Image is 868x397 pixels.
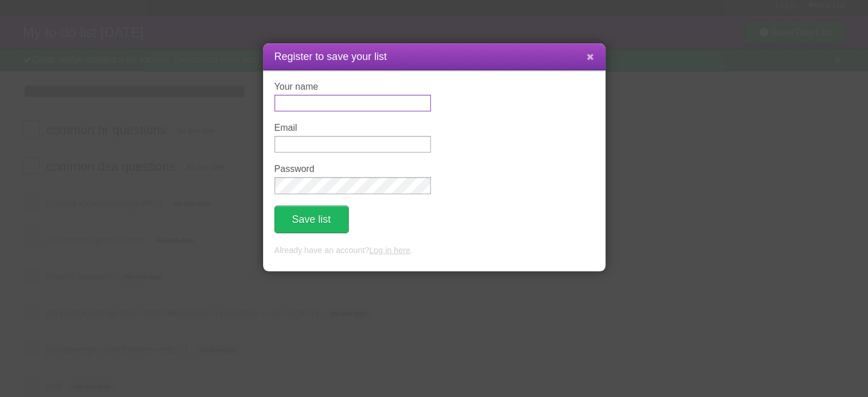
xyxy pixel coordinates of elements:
[274,49,594,65] h1: Register to save your list
[274,82,431,92] label: Your name
[274,123,431,133] label: Email
[369,246,410,255] a: Log in here
[274,206,349,233] button: Save list
[274,164,431,174] label: Password
[274,244,594,257] p: Already have an account? .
